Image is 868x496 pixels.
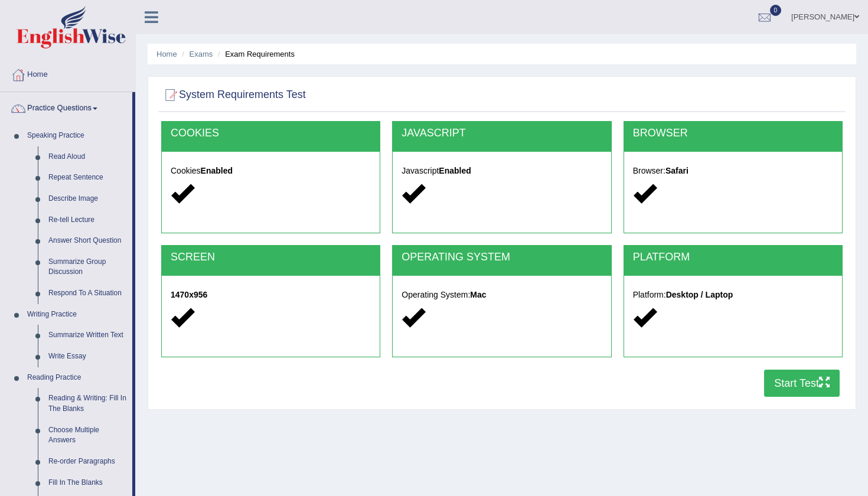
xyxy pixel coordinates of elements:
h5: Cookies [171,167,371,175]
strong: Enabled [439,166,471,175]
a: Reading Practice [22,367,132,389]
h2: SCREEN [171,252,371,263]
button: Start Test [764,370,840,397]
a: Summarize Group Discussion [43,252,132,283]
strong: Mac [470,290,486,299]
a: Fill In The Blanks [43,472,132,494]
a: Write Essay [43,346,132,367]
a: Summarize Written Text [43,325,132,346]
a: Re-order Paragraphs [43,451,132,472]
a: Home [1,58,135,88]
h2: JAVASCRIPT [402,128,602,139]
h2: COOKIES [171,128,371,139]
h2: BROWSER [633,128,833,139]
strong: Enabled [201,166,233,175]
h2: OPERATING SYSTEM [402,252,602,263]
h5: Browser: [633,167,833,175]
a: Writing Practice [22,304,132,325]
strong: Desktop / Laptop [666,290,733,299]
a: Respond To A Situation [43,283,132,304]
a: Home [156,50,177,58]
a: Repeat Sentence [43,167,132,188]
a: Re-tell Lecture [43,210,132,231]
strong: 1470x956 [171,290,207,299]
a: Reading & Writing: Fill In The Blanks [43,388,132,419]
a: Practice Questions [1,92,132,122]
a: Speaking Practice [22,125,132,146]
a: Exams [190,50,213,58]
h2: System Requirements Test [161,86,306,104]
h5: Operating System: [402,291,602,299]
h5: Platform: [633,291,833,299]
a: Describe Image [43,188,132,210]
h2: PLATFORM [633,252,833,263]
a: Answer Short Question [43,230,132,252]
span: 0 [770,5,782,16]
a: Choose Multiple Answers [43,420,132,451]
li: Exam Requirements [215,48,295,60]
a: Read Aloud [43,146,132,168]
h5: Javascript [402,167,602,175]
strong: Safari [665,166,688,175]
